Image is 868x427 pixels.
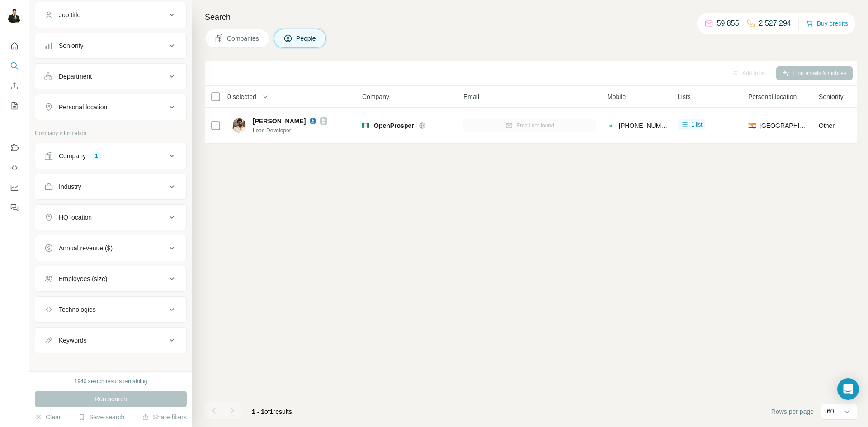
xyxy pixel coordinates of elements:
div: Industry [59,182,81,191]
div: 1940 search results remaining [75,377,147,385]
span: 1 - 1 [252,408,264,415]
button: Use Surfe on LinkedIn [7,140,22,156]
span: Mobile [607,92,626,101]
button: Job title [35,4,186,26]
p: 2,527,294 [759,18,791,29]
button: Quick start [7,38,22,54]
button: Department [35,66,186,87]
button: Search [7,58,22,74]
button: Enrich CSV [7,78,22,94]
div: Annual revenue ($) [59,244,113,253]
div: Open Intercom Messenger [837,378,859,400]
img: provider contactout logo [607,121,614,130]
span: Email [463,92,479,101]
span: Company [362,92,389,101]
button: Share filters [142,413,187,422]
button: HQ location [35,206,186,228]
button: Dashboard [7,179,22,196]
span: 1 list [691,121,703,129]
img: Logo of OpenProsper [362,123,369,128]
span: Personal location [748,92,797,101]
div: Company [59,151,86,160]
img: Avatar [232,118,246,133]
span: [PERSON_NAME] [253,117,306,126]
div: Seniority [59,41,83,50]
div: Keywords [59,336,86,345]
button: Clear [35,413,61,422]
button: Employees (size) [35,268,186,290]
button: Feedback [7,199,22,216]
button: Personal location [35,96,186,118]
span: 🇮🇳 [748,121,756,130]
button: My lists [7,98,22,114]
span: Rows per page [771,407,814,416]
p: 60 [827,407,834,416]
img: LinkedIn logo [309,117,316,125]
p: Company information [35,129,187,137]
span: OpenProsper [374,121,414,130]
span: 1 [270,408,274,415]
h4: Search [205,11,857,23]
span: Other [819,122,835,129]
p: 59,855 [717,18,739,29]
button: Seniority [35,35,186,56]
span: 0 selected [227,92,256,101]
div: Personal location [59,103,107,112]
span: Lists [678,92,691,101]
button: Save search [78,413,124,422]
span: results [252,408,292,415]
span: People [296,34,317,43]
span: Seniority [819,92,843,101]
div: Technologies [59,305,96,314]
span: [PHONE_NUMBER] [619,122,676,129]
button: Use Surfe API [7,160,22,176]
button: Buy credits [806,17,848,30]
button: Industry [35,176,186,197]
img: Avatar [7,9,22,23]
span: [GEOGRAPHIC_DATA] [759,121,808,130]
div: 1 [91,152,102,160]
button: Technologies [35,299,186,320]
div: HQ location [59,213,92,222]
span: Companies [227,34,260,43]
div: Job title [59,10,80,19]
span: Lead Developer [253,127,327,135]
div: Employees (size) [59,274,107,283]
button: Annual revenue ($) [35,237,186,259]
div: Department [59,72,92,81]
button: Company1 [35,145,186,167]
button: Keywords [35,329,186,351]
span: of [264,408,270,415]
